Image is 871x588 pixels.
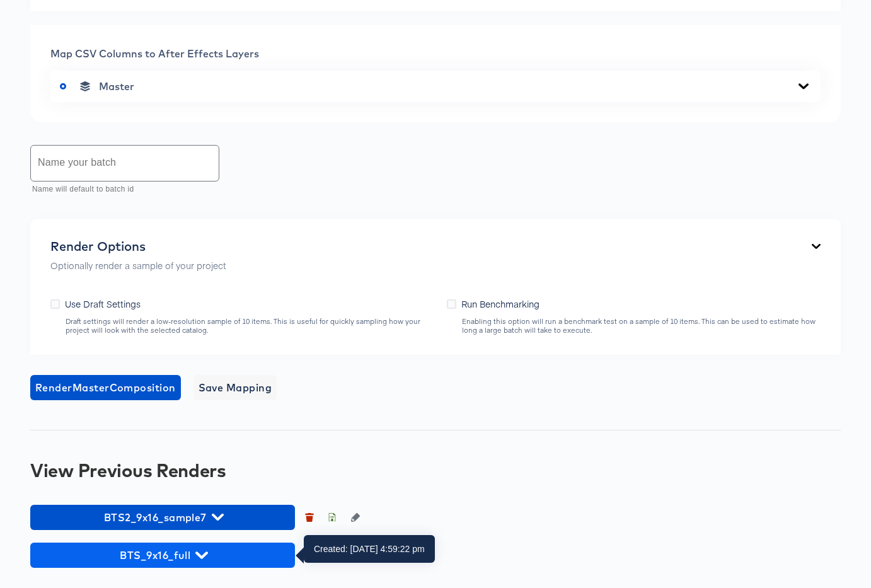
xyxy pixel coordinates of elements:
div: View Previous Renders [30,460,841,480]
p: Name will default to batch id [32,183,211,196]
span: BTS_9x16_full [37,546,289,564]
span: Run Benchmarking [461,297,539,310]
span: Save Mapping [199,379,272,396]
div: Draft settings will render a low-resolution sample of 10 items. This is useful for quickly sampli... [65,317,434,335]
button: BTS2_9x16_sample7 [30,505,295,530]
button: RenderMasterComposition [30,375,181,400]
div: Render Options [50,239,226,254]
span: Render Master Composition [35,379,176,396]
span: Map CSV Columns to After Effects Layers [50,47,259,60]
button: Save Mapping [193,375,277,400]
p: Optionally render a sample of your project [50,259,226,272]
span: BTS2_9x16_sample7 [37,509,289,526]
div: Enabling this option will run a benchmark test on a sample of 10 items. This can be used to estim... [461,317,821,335]
span: Master [99,80,134,93]
span: Use Draft Settings [65,297,141,310]
button: BTS_9x16_full [30,543,295,568]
